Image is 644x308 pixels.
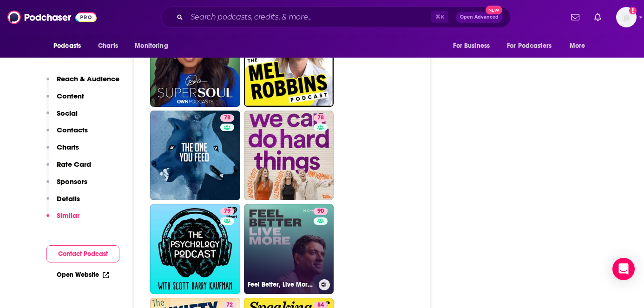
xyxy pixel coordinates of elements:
button: open menu [128,37,180,55]
button: open menu [447,37,501,55]
button: open menu [47,37,93,55]
a: Show notifications dropdown [567,9,583,25]
a: Charts [92,37,124,55]
a: 78 [220,114,234,122]
p: Sponsors [57,177,87,186]
button: Contact Podcast [46,245,119,262]
span: Monitoring [135,39,168,52]
button: Show profile menu [616,7,637,27]
a: 78 [150,111,240,201]
p: Social [57,109,78,118]
h3: Feel Better, Live More with [PERSON_NAME] [248,281,315,288]
button: Social [46,109,78,126]
span: For Business [453,39,490,52]
span: Open Advanced [460,15,499,20]
span: For Podcasters [507,39,552,52]
a: 79 [150,204,240,294]
p: Similar [57,211,79,220]
p: Contacts [57,125,88,134]
img: User Profile [616,7,637,27]
button: Open AdvancedNew [456,12,503,23]
p: Rate Card [57,160,91,169]
button: Charts [46,143,79,160]
button: Details [46,194,80,211]
button: Similar [46,211,79,228]
button: Rate Card [46,160,91,177]
a: 78 [314,114,328,122]
p: Details [57,194,80,203]
span: New [486,6,502,14]
a: 90 [314,208,328,215]
p: Charts [57,143,79,151]
p: Content [57,92,84,100]
p: Reach & Audience [57,74,119,83]
span: 78 [317,113,324,123]
button: Content [46,92,84,109]
svg: Add a profile image [629,7,637,14]
div: Open Intercom Messenger [612,258,635,280]
button: Reach & Audience [46,74,119,92]
span: ⌘ K [431,11,448,23]
a: 90Feel Better, Live More with [PERSON_NAME] [244,204,334,294]
span: More [570,39,585,52]
a: 98 [244,17,334,107]
span: Charts [98,39,118,52]
a: 82 [150,17,240,107]
button: open menu [501,37,565,55]
a: 79 [220,208,234,215]
span: 78 [224,113,230,123]
img: Podchaser - Follow, Share and Rate Podcasts [7,8,97,26]
a: 78 [244,111,334,201]
span: 90 [317,207,324,216]
span: Logged in as alignPR [616,7,637,27]
button: open menu [563,37,597,55]
button: Sponsors [46,177,87,194]
button: Contacts [46,125,88,143]
input: Search podcasts, credits, & more... [187,10,431,25]
span: Podcasts [53,39,81,52]
div: Search podcasts, credits, & more... [161,7,511,28]
a: Open Website [57,271,109,279]
span: 79 [224,207,230,216]
a: Show notifications dropdown [591,9,605,25]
